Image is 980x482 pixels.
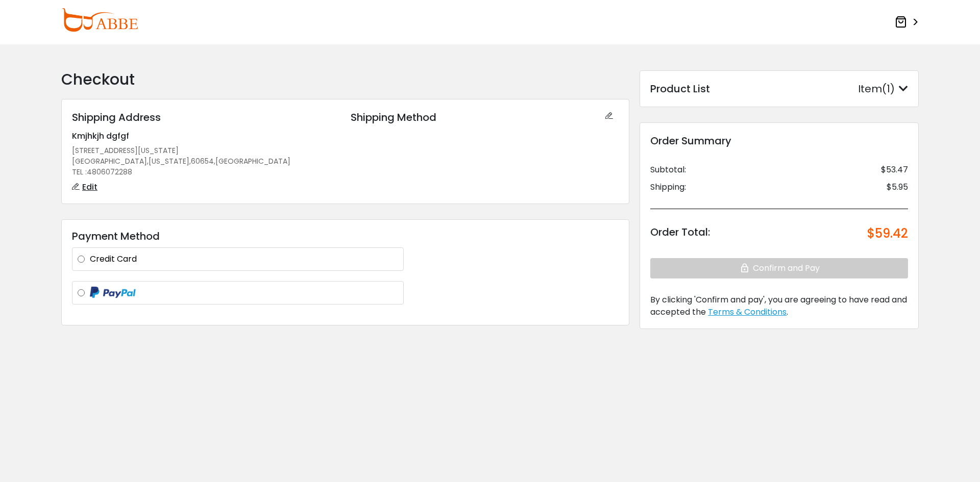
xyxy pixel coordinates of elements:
h2: Checkout [61,70,629,89]
div: Product List [650,81,710,96]
h3: Payment Method [72,230,619,242]
span: [GEOGRAPHIC_DATA] [215,156,290,167]
span: [US_STATE] [149,156,189,167]
span: [STREET_ADDRESS][US_STATE] [72,145,179,156]
div: TEL : [72,167,340,177]
span: Kmjhkjh [72,130,104,142]
span: [GEOGRAPHIC_DATA] [72,156,147,167]
div: $5.95 [887,181,908,193]
div: . [650,294,908,318]
div: Shipping Method [351,110,619,125]
span: dgfgf [106,130,129,142]
div: Order Summary [650,133,908,148]
div: Shipping Address [72,110,340,125]
span: 4806072288 [87,167,132,177]
span: Edit [82,181,97,193]
div: $59.42 [867,224,908,243]
div: Item(1) [858,81,908,96]
span: Terms & Conditions [708,306,787,318]
a: > [895,13,919,32]
div: , , , [72,156,340,167]
div: $53.47 [881,164,908,176]
div: Order Total: [650,224,710,243]
img: paypal-logo.png [90,287,136,299]
label: Credit Card [90,253,398,265]
span: By clicking 'Confirm and pay', you are agreeing to have read and accepted the [650,294,907,318]
div: Subtotal: [650,164,686,176]
div: Shipping: [650,181,686,193]
span: 60654 [191,156,214,167]
img: abbeglasses.com [61,8,138,32]
span: > [909,13,919,32]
